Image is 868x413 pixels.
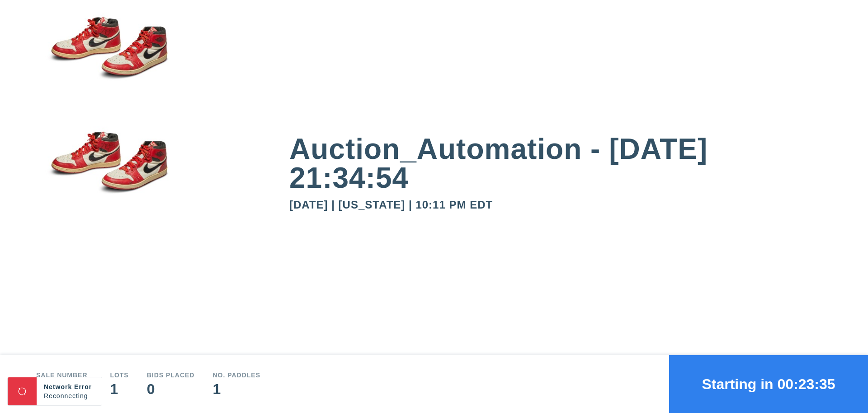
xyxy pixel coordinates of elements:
div: Network Error [44,382,94,391]
div: [DATE] | [US_STATE] | 10:11 PM EDT [289,200,832,210]
div: 0 [147,382,195,396]
div: Bids Placed [147,372,195,378]
div: Reconnecting [44,391,94,400]
div: Auction_Automation - [DATE] 21:34:54 [289,135,832,192]
div: 1 [110,382,128,396]
div: Sale number [36,372,92,378]
div: Lots [110,372,128,378]
button: Starting in 00:23:35 [669,355,868,413]
div: 1 [212,382,260,396]
div: No. Paddles [212,372,260,378]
